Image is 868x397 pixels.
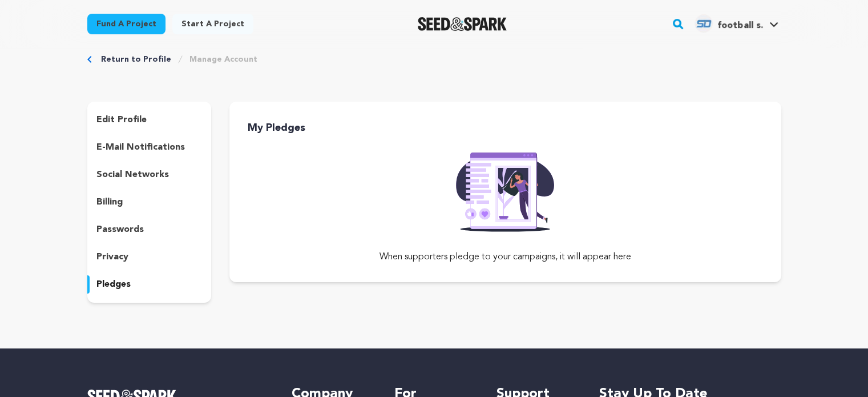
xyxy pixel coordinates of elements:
button: privacy [87,248,212,266]
button: passwords [87,220,212,239]
p: social networks [96,168,169,182]
h3: My Pledges [248,120,781,136]
span: football s. [717,21,762,30]
p: privacy [96,250,128,264]
div: football s.'s Profile [695,14,762,33]
a: Start a project [172,14,253,34]
p: billing [96,195,123,209]
a: Fund a project [87,14,165,34]
a: football s.'s Profile [692,12,781,33]
img: Seed&Spark Rafiki Image [447,145,563,232]
button: pledges [87,275,212,294]
a: Seed&Spark Homepage [418,17,507,31]
p: pledges [96,278,131,291]
p: passwords [96,223,144,236]
img: d228dadaf729155e.jpg [695,14,713,33]
button: e-mail notifications [87,138,212,157]
button: billing [87,193,212,211]
button: edit profile [87,111,212,129]
p: When supporters pledge to your campaigns, it will appear here [229,250,781,264]
img: Seed&Spark Logo Dark Mode [418,17,507,31]
a: Return to Profile [101,54,171,65]
button: social networks [87,166,212,184]
div: Breadcrumb [87,54,781,65]
p: e-mail notifications [96,141,185,154]
p: edit profile [96,113,147,127]
a: Manage Account [189,54,257,65]
span: football s.'s Profile [692,12,781,36]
